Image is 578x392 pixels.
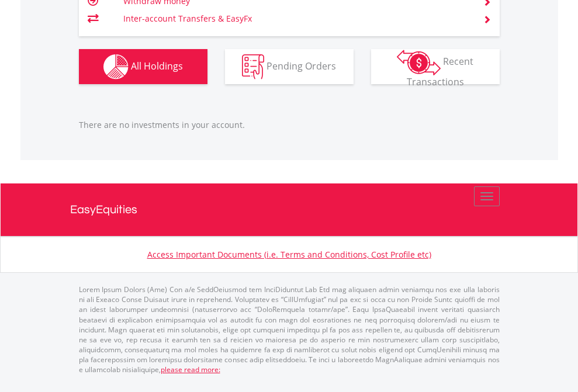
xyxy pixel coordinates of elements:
[225,49,354,84] button: Pending Orders
[79,285,500,374] p: Lorem Ipsum Dolors (Ame) Con a/e SeddOeiusmod tem InciDiduntut Lab Etd mag aliquaen admin veniamq...
[70,183,508,236] a: EasyEquities
[147,249,431,260] a: Access Important Documents (i.e. Terms and Conditions, Cost Profile etc)
[79,119,500,131] p: There are no investments in your account.
[103,54,129,79] img: holdings-wht.png
[131,59,183,72] span: All Holdings
[161,365,220,374] a: please read more:
[397,50,441,75] img: transactions-zar-wht.png
[242,54,264,79] img: pending_instructions-wht.png
[371,49,500,84] button: Recent Transactions
[123,10,469,27] td: Inter-account Transfers & EasyFx
[266,59,336,72] span: Pending Orders
[79,49,207,84] button: All Holdings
